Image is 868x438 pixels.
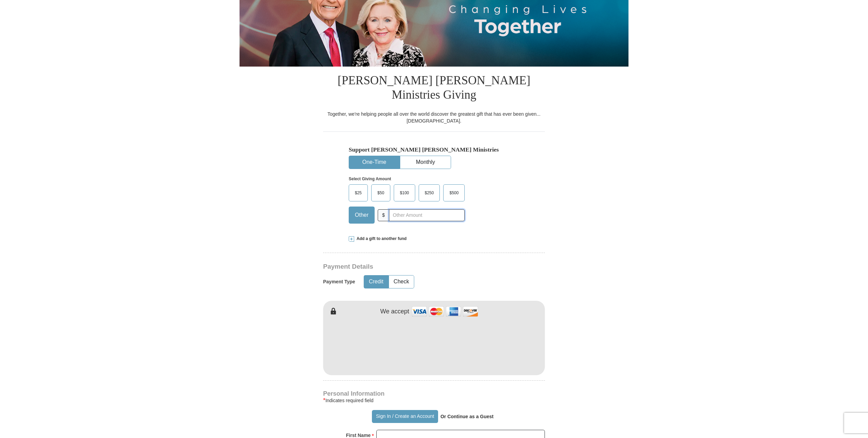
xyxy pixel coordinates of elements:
[351,188,365,198] span: $25
[354,236,407,242] span: Add a gift to another fund
[389,275,414,288] button: Check
[349,146,519,153] h5: Support [PERSON_NAME] [PERSON_NAME] Ministries
[372,410,438,423] button: Sign In / Create an Account
[323,263,497,271] h3: Payment Details
[374,188,388,198] span: $50
[411,304,479,319] img: credit cards accepted
[323,67,545,111] h1: [PERSON_NAME] [PERSON_NAME] Ministries Giving
[446,188,462,198] span: $500
[323,396,545,405] div: Indicates required field
[440,414,494,419] strong: Or Continue as a Guest
[380,308,409,315] h4: We accept
[323,391,545,396] h4: Personal Information
[396,188,413,198] span: $100
[351,210,372,220] span: Other
[323,279,355,285] h5: Payment Type
[364,275,388,288] button: Credit
[421,188,437,198] span: $250
[349,176,391,181] strong: Select Giving Amount
[349,156,400,169] button: One-Time
[323,111,545,124] div: Together, we're helping people all over the world discover the greatest gift that has ever been g...
[400,156,451,169] button: Monthly
[389,209,465,221] input: Other Amount
[378,209,389,221] span: $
